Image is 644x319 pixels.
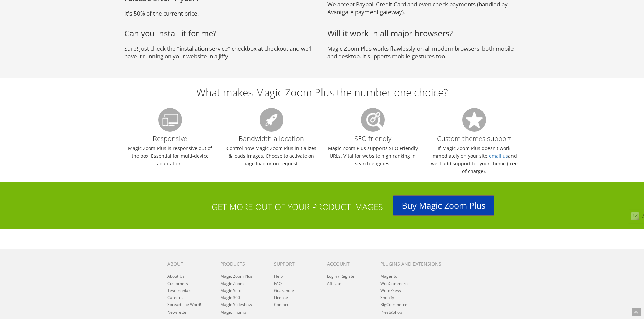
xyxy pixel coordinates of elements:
[220,261,263,266] h6: Products
[220,302,252,308] a: Magic Slideshow
[380,302,407,308] a: BigCommerce
[167,302,201,308] a: Spread The Word!
[327,144,419,167] p: Magic Zoom Plus supports SEO Friendly URLs. Vital for website high ranking in search engines.
[226,144,317,167] p: Control how Magic Zoom Plus initializes & loads images. Choose to activate on page load or on req...
[220,295,240,300] a: Magic 360
[124,45,317,60] p: Sure! Just check the "installation service" checkbox at checkout and we'll have it running on you...
[124,144,216,167] p: Magic Zoom Plus is responsive out of the box. Essential for multi-device adaptation.
[167,261,210,266] h6: About
[124,9,317,17] p: It's 50% of the current price.
[167,295,183,300] a: Careers
[327,108,419,142] h3: SEO friendly
[274,295,288,300] a: License
[220,281,244,286] a: Magic Zoom
[393,195,495,216] a: Buy Magic Zoom Plus
[124,29,317,38] h3: Can you install it for me?
[119,87,525,98] h2: What makes Magic Zoom Plus the number one choice?
[167,288,191,293] a: Testimonials
[274,302,288,308] a: Contact
[429,108,520,142] h3: Custom themes support
[274,261,317,266] h6: Support
[129,202,383,212] h3: Get more out of your product images
[226,108,317,142] h3: Bandwidth allocation
[220,288,243,293] a: Magic Scroll
[380,273,397,279] a: Magento
[274,273,283,279] a: Help
[167,281,188,286] a: Customers
[429,144,520,175] p: If Magic Zoom Plus doesn't work immediately on your site, and we'll add support for your theme (f...
[327,29,520,38] h3: Will it work in all major browsers?
[327,261,370,266] h6: Account
[167,309,188,315] a: Newsletter
[274,281,282,286] a: FAQ
[327,281,341,286] a: Affiliate
[327,273,356,279] a: Login / Register
[124,108,216,142] h3: Responsive
[380,309,402,315] a: PrestaShop
[274,288,294,293] a: Guarantee
[220,309,246,315] a: Magic Thumb
[380,288,401,293] a: WordPress
[327,45,520,60] p: Magic Zoom Plus works flawlessly on all modern browsers, both mobile and desktop. It supports mob...
[220,273,253,279] a: Magic Zoom Plus
[380,261,450,266] h6: Plugins and extensions
[380,295,394,300] a: Shopify
[380,281,410,286] a: WooCommerce
[327,0,520,16] p: We accept Paypal, Credit Card and even check payments (handled by Avantgate payment gateway).
[489,153,508,159] a: email us
[167,273,185,279] a: About Us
